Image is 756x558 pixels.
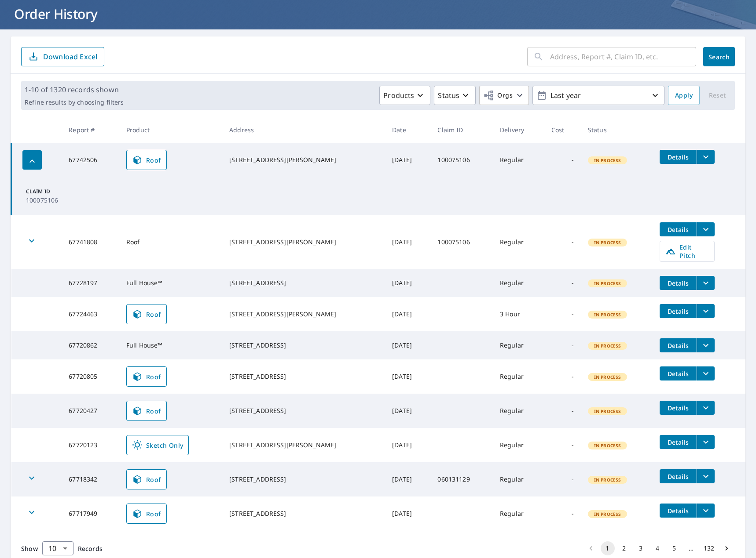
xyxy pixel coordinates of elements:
div: [STREET_ADDRESS] [229,279,378,287]
div: [STREET_ADDRESS][PERSON_NAME] [229,441,378,449]
span: In Process [589,280,627,286]
span: Details [665,341,691,350]
td: [DATE] [385,496,430,531]
p: Refine results by choosing filters [25,98,124,106]
span: Details [665,404,691,412]
button: detailsBtn-67717949 [660,504,697,518]
button: Go to page 3 [634,541,648,555]
div: [STREET_ADDRESS] [229,406,378,415]
th: Address [222,117,385,143]
a: Edit Pitch [660,241,715,262]
span: Apply [675,90,693,101]
span: Show [21,544,38,553]
span: In Process [589,239,627,246]
a: Roof [126,304,167,324]
td: 67720427 [62,394,119,428]
button: Apply [668,86,700,105]
span: In Process [589,511,627,517]
div: [STREET_ADDRESS] [229,475,378,484]
span: Details [665,307,691,315]
button: page 1 [601,541,615,555]
a: Roof [126,366,167,387]
td: Roof [119,215,222,269]
td: 67724463 [62,297,119,331]
td: 67720805 [62,359,119,394]
th: Product [119,117,222,143]
span: Details [665,438,691,446]
a: Roof [126,504,167,524]
button: detailsBtn-67720123 [660,435,697,449]
span: In Process [589,442,627,449]
td: 3 Hour [493,297,544,331]
th: Report # [62,117,119,143]
td: - [544,297,581,331]
td: 67718342 [62,462,119,496]
span: Roof [132,508,161,519]
button: Products [379,86,430,105]
button: Go to page 132 [701,541,717,555]
button: filesDropdownBtn-67717949 [697,504,715,518]
td: [DATE] [385,297,430,331]
td: [DATE] [385,394,430,428]
button: filesDropdownBtn-67720123 [697,435,715,449]
td: - [544,428,581,462]
td: Regular [493,462,544,496]
td: - [544,269,581,297]
button: filesDropdownBtn-67742506 [697,150,715,164]
td: 67717949 [62,496,119,531]
button: filesDropdownBtn-67720805 [697,366,715,380]
span: Edit Pitch [665,243,709,260]
p: Status [438,90,459,101]
th: Delivery [493,117,544,143]
td: 67742506 [62,143,119,177]
div: Show 10 records [42,541,73,555]
td: Regular [493,215,544,269]
span: Details [665,279,691,287]
button: Download Excel [21,47,104,66]
button: filesDropdownBtn-67724463 [697,304,715,318]
th: Claim ID [430,117,493,143]
span: Details [665,153,691,161]
button: filesDropdownBtn-67720862 [697,338,715,352]
span: In Process [589,157,627,163]
div: [STREET_ADDRESS] [229,341,378,350]
td: Regular [493,496,544,531]
p: Download Excel [43,52,97,62]
button: detailsBtn-67741808 [660,222,697,236]
h1: Order History [11,5,745,23]
td: - [544,143,581,177]
td: [DATE] [385,462,430,496]
td: 100075106 [430,215,493,269]
td: Regular [493,359,544,394]
th: Status [581,117,653,143]
td: - [544,331,581,359]
a: Roof [126,469,167,489]
span: Records [78,544,103,553]
button: Go to page 4 [651,541,665,555]
span: Roof [132,474,161,485]
span: In Process [589,374,627,380]
span: In Process [589,312,627,318]
button: Go to next page [719,541,734,555]
p: 1-10 of 1320 records shown [25,84,124,95]
td: 67720123 [62,428,119,462]
p: Last year [547,88,650,103]
nav: pagination navigation [583,541,735,555]
th: Cost [544,117,581,143]
th: Date [385,117,430,143]
button: filesDropdownBtn-67720427 [697,401,715,415]
button: filesDropdownBtn-67741808 [697,222,715,236]
button: detailsBtn-67718342 [660,469,697,483]
div: [STREET_ADDRESS][PERSON_NAME] [229,310,378,319]
td: Regular [493,394,544,428]
div: [STREET_ADDRESS] [229,372,378,381]
button: Last year [532,86,664,105]
span: In Process [589,477,627,483]
div: … [684,544,698,553]
button: filesDropdownBtn-67718342 [697,469,715,483]
td: 100075106 [430,143,493,177]
span: Details [665,370,691,378]
button: detailsBtn-67724463 [660,304,697,318]
td: [DATE] [385,215,430,269]
button: detailsBtn-67720862 [660,338,697,352]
